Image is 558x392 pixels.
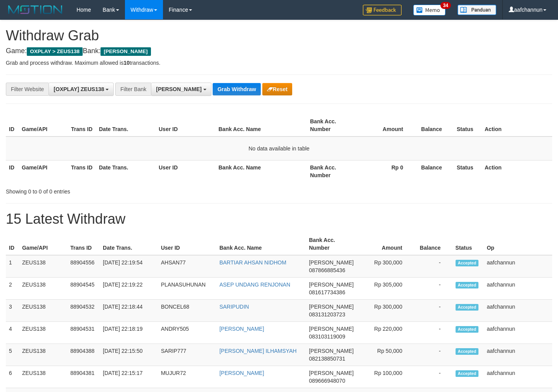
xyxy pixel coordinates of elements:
[6,160,19,182] th: ID
[6,83,49,96] div: Filter Website
[454,160,482,182] th: Status
[19,366,67,388] td: ZEUS138
[6,136,552,161] td: No data available in table
[357,233,414,255] th: Amount
[115,83,151,96] div: Filter Bank
[219,259,286,266] a: BARTIAR AHSAN NIDHOM
[415,114,454,136] th: Balance
[158,344,217,366] td: SARIP777
[357,300,414,322] td: Rp 300,000
[67,233,100,255] th: Trans ID
[68,160,96,182] th: Trans ID
[156,160,215,182] th: User ID
[456,370,479,377] span: Accepted
[100,322,158,344] td: [DATE] 22:18:19
[6,211,552,227] h1: 15 Latest Withdraw
[158,300,217,322] td: BONCEL68
[309,311,345,318] span: Copy 083131203723 to clipboard
[219,281,290,288] a: ASEP UNDANG RENJONAN
[415,160,454,182] th: Balance
[357,278,414,300] td: Rp 305,000
[158,233,217,255] th: User ID
[101,47,151,56] span: [PERSON_NAME]
[100,255,158,278] td: [DATE] 22:19:54
[19,255,67,278] td: ZEUS138
[6,185,227,195] div: Showing 0 to 0 of 0 entries
[219,326,264,332] a: [PERSON_NAME]
[262,83,292,95] button: Reset
[356,160,415,182] th: Rp 0
[158,366,217,388] td: MUJUR72
[6,59,552,67] p: Grab and process withdraw. Maximum allowed is transactions.
[414,322,452,344] td: -
[215,160,307,182] th: Bank Acc. Name
[482,114,552,136] th: Action
[49,83,114,96] button: [OXPLAY] ZEUS138
[6,322,19,344] td: 4
[6,47,552,55] h4: Game: Bank:
[309,289,345,295] span: Copy 081617734386 to clipboard
[357,255,414,278] td: Rp 300,000
[307,114,356,136] th: Bank Acc. Number
[156,114,215,136] th: User ID
[67,278,100,300] td: 88904545
[67,366,100,388] td: 88904381
[219,304,249,310] a: SARIPUDIN
[306,233,357,255] th: Bank Acc. Number
[219,348,296,354] a: [PERSON_NAME] ILHAMSYAH
[67,344,100,366] td: 88904388
[483,233,552,255] th: Op
[309,356,345,362] span: Copy 082138850731 to clipboard
[100,300,158,322] td: [DATE] 22:18:44
[27,47,83,56] span: OXPLAY > ZEUS138
[158,278,217,300] td: PLANASUHUNAN
[19,278,67,300] td: ZEUS138
[6,344,19,366] td: 5
[100,278,158,300] td: [DATE] 22:19:22
[6,366,19,388] td: 6
[67,300,100,322] td: 88904532
[54,86,104,92] span: [OXPLAY] ZEUS138
[100,366,158,388] td: [DATE] 22:15:17
[19,344,67,366] td: ZEUS138
[309,259,354,266] span: [PERSON_NAME]
[309,304,354,310] span: [PERSON_NAME]
[456,282,479,288] span: Accepted
[483,278,552,300] td: aafchannun
[483,300,552,322] td: aafchannun
[19,300,67,322] td: ZEUS138
[19,322,67,344] td: ZEUS138
[309,267,345,273] span: Copy 087866885436 to clipboard
[123,60,130,66] strong: 10
[414,344,452,366] td: -
[483,366,552,388] td: aafchannun
[309,333,345,340] span: Copy 083103119009 to clipboard
[457,5,496,15] img: panduan.png
[96,114,156,136] th: Date Trans.
[483,322,552,344] td: aafchannun
[456,260,479,266] span: Accepted
[483,344,552,366] td: aafchannun
[440,2,451,9] span: 34
[482,160,552,182] th: Action
[356,114,415,136] th: Amount
[452,233,484,255] th: Status
[6,28,552,43] h1: Withdraw Grab
[100,233,158,255] th: Date Trans.
[309,326,354,332] span: [PERSON_NAME]
[96,160,156,182] th: Date Trans.
[6,278,19,300] td: 2
[213,83,260,95] button: Grab Withdraw
[6,233,19,255] th: ID
[158,322,217,344] td: ANDRY505
[456,304,479,311] span: Accepted
[151,83,211,96] button: [PERSON_NAME]
[67,322,100,344] td: 88904531
[309,370,354,376] span: [PERSON_NAME]
[357,322,414,344] td: Rp 220,000
[414,366,452,388] td: -
[6,114,19,136] th: ID
[309,281,354,288] span: [PERSON_NAME]
[6,4,65,16] img: MOTION_logo.png
[413,5,446,16] img: Button%20Memo.svg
